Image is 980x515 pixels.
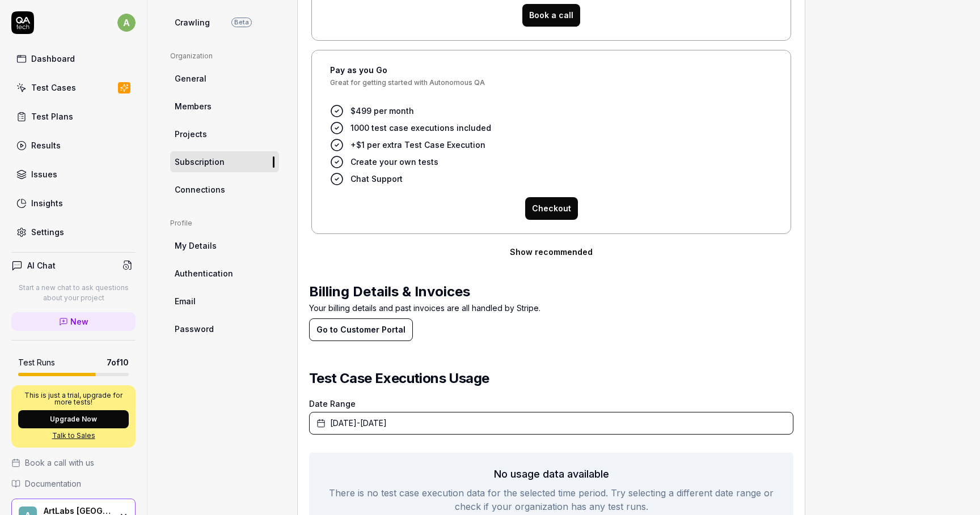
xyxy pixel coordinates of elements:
[117,11,136,34] button: a
[11,457,136,469] a: Book a call with us
[350,173,403,185] span: Chat Support
[175,16,210,28] span: Crawling
[309,241,793,263] button: Show recommended
[350,122,491,134] span: 1000 test case executions included
[175,156,225,168] span: Subscription
[309,368,793,389] h2: Test Case Executions Usage
[350,105,414,117] span: $499 per month
[175,184,225,195] span: Connections
[170,291,279,312] a: Email
[170,51,279,61] div: Organization
[170,318,279,339] a: Password
[11,134,136,156] a: Results
[11,163,136,185] a: Issues
[170,68,279,89] a: General
[522,9,580,20] a: Book a call
[323,466,780,482] h3: No usage data available
[31,197,63,209] div: Insights
[175,267,233,279] span: Authentication
[170,124,279,144] a: Projects
[175,295,196,307] span: Email
[175,128,207,140] span: Projects
[170,235,279,256] a: My Details
[309,318,413,341] button: Go to Customer Portal
[323,486,780,513] p: There is no test case execution data for the selected time period. Try selecting a different date...
[25,457,94,469] span: Book a call with us
[31,226,64,238] div: Settings
[309,412,793,435] button: [DATE]-[DATE]
[31,82,76,93] div: Test Cases
[170,218,279,228] div: Profile
[170,12,279,33] a: CrawlingBeta
[31,53,75,65] div: Dashboard
[350,139,485,151] span: +$1 per extra Test Case Execution
[27,259,56,271] h4: AI Chat
[117,14,136,32] span: a
[107,356,129,368] span: 7 of 10
[70,316,88,327] span: New
[175,100,212,112] span: Members
[11,192,136,214] a: Insights
[18,410,129,428] button: Upgrade Now
[175,73,206,84] span: General
[11,221,136,243] a: Settings
[309,302,793,318] p: Your billing details and past invoices are all handled by Stripe.
[231,18,252,27] span: Beta
[330,79,772,95] span: Great for getting started with Autonomous QA
[170,151,279,172] a: Subscription
[522,4,580,27] button: Book a call
[11,48,136,70] a: Dashboard
[11,478,136,490] a: Documentation
[31,110,73,122] div: Test Plans
[350,156,438,168] span: Create your own tests
[11,76,136,99] a: Test Cases
[11,105,136,127] a: Test Plans
[18,431,129,441] a: Talk to Sales
[309,398,793,410] label: Date Range
[11,283,136,303] p: Start a new chat to ask questions about your project
[25,478,81,490] span: Documentation
[170,263,279,284] a: Authentication
[175,240,217,252] span: My Details
[31,168,57,180] div: Issues
[525,197,578,220] button: Checkout
[175,323,214,335] span: Password
[309,282,793,302] h2: Billing Details & Invoices
[330,64,772,76] h4: Pay as you Go
[170,96,279,117] a: Members
[11,312,136,331] a: New
[330,417,387,429] span: [DATE] - [DATE]
[170,179,279,200] a: Connections
[31,139,61,151] div: Results
[18,357,55,368] h5: Test Runs
[18,392,129,406] p: This is just a trial, upgrade for more tests!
